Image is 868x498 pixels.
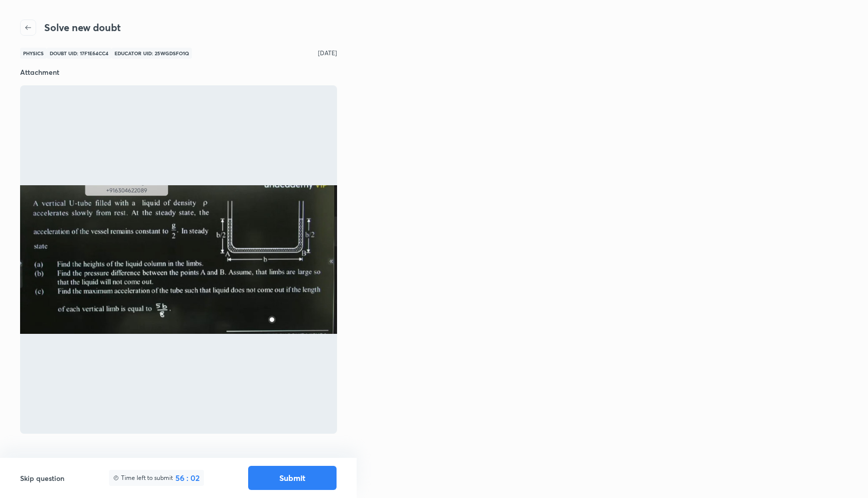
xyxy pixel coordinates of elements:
[188,473,200,483] h5: 02
[20,473,64,483] h6: Skip question
[20,67,337,77] h6: Attachment
[113,475,119,481] img: clock
[318,49,337,58] p: [DATE]
[173,473,188,483] h5: 56 :
[20,48,47,59] span: Physics
[20,185,337,333] img: -
[248,466,337,490] button: Submit
[47,48,112,59] span: Doubt UID: 17F1E64CC4
[44,20,121,35] h4: Solve new doubt
[121,473,173,482] p: Time left to submit
[112,48,192,59] span: Educator UID: 25WGDSFO1Q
